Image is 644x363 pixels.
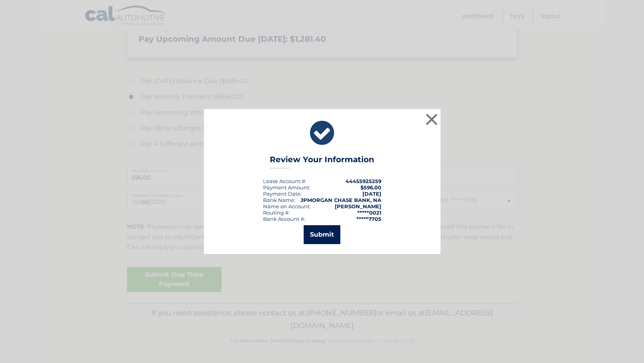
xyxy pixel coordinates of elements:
[335,203,381,209] strong: [PERSON_NAME]
[362,191,381,197] span: [DATE]
[263,178,306,184] div: Lease Account #:
[263,203,311,209] div: Name on Account:
[263,197,295,203] div: Bank Name:
[263,191,301,197] span: Payment Date
[345,178,381,184] strong: 44455925259
[301,197,381,203] strong: JPMORGAN CHASE BANK, NA
[263,191,302,197] div: :
[424,111,440,127] button: ×
[270,155,374,169] h3: Review Your Information
[263,216,305,222] div: Bank Account #:
[263,209,290,216] div: Routing #:
[263,184,310,191] div: Payment Amount:
[304,225,340,244] button: Submit
[360,184,381,191] span: $596.00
